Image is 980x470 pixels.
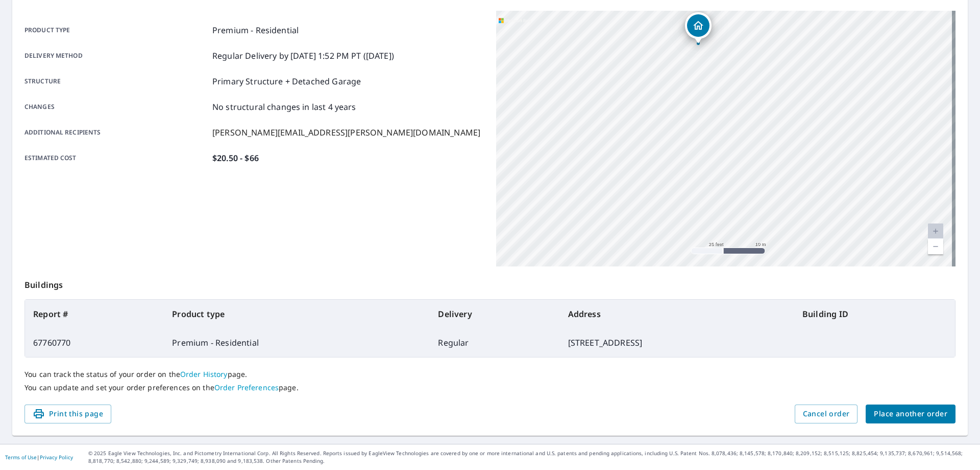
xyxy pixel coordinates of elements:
td: Regular [430,328,559,357]
p: You can update and set your order preferences on the page. [24,383,955,392]
td: [STREET_ADDRESS] [560,328,794,357]
button: Cancel order [795,405,858,423]
p: | [5,454,73,460]
a: Order Preferences [214,383,279,392]
span: Print this page [33,408,103,420]
p: You can track the status of your order on the page. [24,370,955,379]
span: Cancel order [803,408,850,420]
td: Premium - Residential [164,328,430,357]
p: Buildings [24,266,955,299]
th: Delivery [430,300,559,328]
th: Report # [25,300,164,328]
a: Order History [180,369,228,379]
th: Building ID [794,300,955,328]
a: Privacy Policy [40,454,73,461]
p: Changes [24,101,208,113]
p: Estimated cost [24,152,208,164]
p: No structural changes in last 4 years [212,101,356,113]
button: Place another order [866,405,955,423]
a: Current Level 20, Zoom In Disabled [928,223,943,239]
p: Premium - Residential [212,24,299,36]
a: Current Level 20, Zoom Out [928,239,943,254]
p: Regular Delivery by [DATE] 1:52 PM PT ([DATE]) [212,50,394,62]
p: $20.50 - $66 [212,152,259,164]
p: Primary Structure + Detached Garage [212,75,361,87]
td: 67760770 [25,328,164,357]
p: Additional recipients [24,126,208,139]
p: © 2025 Eagle View Technologies, Inc. and Pictometry International Corp. All Rights Reserved. Repo... [88,450,975,465]
p: Product type [24,24,208,36]
th: Address [560,300,794,328]
p: [PERSON_NAME][EMAIL_ADDRESS][PERSON_NAME][DOMAIN_NAME] [212,126,480,139]
span: Place another order [874,408,947,420]
button: Print this page [24,405,111,423]
th: Product type [164,300,430,328]
a: Terms of Use [5,454,37,461]
p: Delivery method [24,50,208,62]
div: Dropped pin, building 1, Residential property, 273169 Sunset Rd Comanche, OK 73529 [685,12,712,44]
p: Structure [24,75,208,87]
